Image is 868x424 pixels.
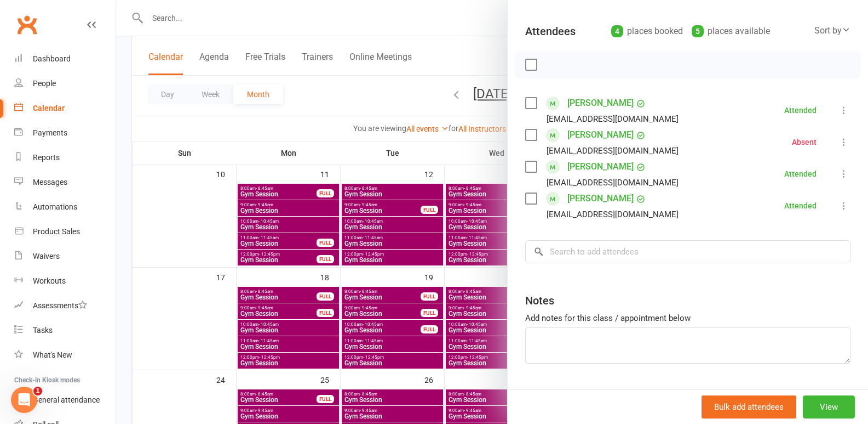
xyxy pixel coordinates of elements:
a: People [14,71,116,96]
a: Product Sales [14,219,116,244]
div: [EMAIL_ADDRESS][DOMAIN_NAME] [547,112,679,126]
div: Sort by [814,24,850,38]
div: [EMAIL_ADDRESS][DOMAIN_NAME] [547,176,679,190]
div: [EMAIL_ADDRESS][DOMAIN_NAME] [547,144,679,158]
div: Reports [33,153,60,162]
div: places booked [611,24,683,39]
a: Clubworx [13,11,41,38]
a: Tasks [14,318,116,343]
span: 1 [33,387,42,395]
div: Attendees [525,24,576,39]
a: What's New [14,343,116,368]
div: Add notes for this class / appointment below [525,312,850,325]
div: Workouts [33,276,66,285]
button: Bulk add attendees [702,395,796,419]
a: Messages [14,170,116,195]
div: Attended [784,202,817,210]
div: [EMAIL_ADDRESS][DOMAIN_NAME] [547,207,679,222]
div: People [33,79,56,88]
div: Assessments [33,301,87,310]
div: General attendance [33,395,100,404]
a: General attendance kiosk mode [14,388,116,412]
div: Absent [792,138,817,146]
div: Automations [33,202,77,211]
a: Waivers [14,244,116,269]
div: 5 [692,25,704,37]
a: [PERSON_NAME] [567,94,634,112]
div: Payments [33,128,67,137]
div: Waivers [33,252,60,261]
div: What's New [33,350,72,359]
div: Attended [784,106,817,114]
div: Calendar [33,104,65,112]
a: [PERSON_NAME] [567,190,634,207]
a: [PERSON_NAME] [567,158,634,176]
div: 4 [611,25,623,37]
iframe: Intercom live chat [11,387,37,413]
div: Notes [525,293,554,308]
a: [PERSON_NAME] [567,126,634,144]
a: Calendar [14,96,116,121]
input: Search to add attendees [525,240,850,263]
a: Reports [14,145,116,170]
a: Assessments [14,293,116,318]
a: Payments [14,121,116,145]
a: Workouts [14,269,116,293]
div: Product Sales [33,227,80,236]
div: Messages [33,178,67,186]
div: Dashboard [33,54,71,63]
div: Attended [784,170,817,178]
div: places available [692,24,770,39]
a: Automations [14,195,116,219]
button: View [803,395,855,419]
div: Tasks [33,326,53,335]
a: Dashboard [14,47,116,71]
